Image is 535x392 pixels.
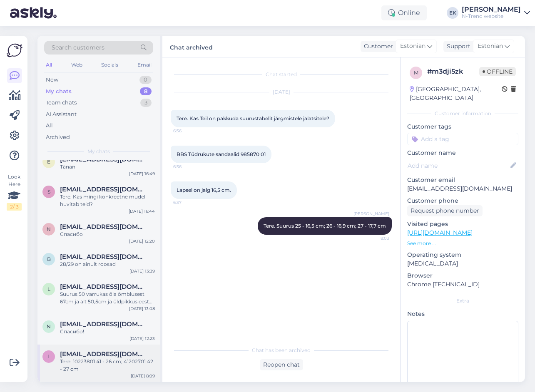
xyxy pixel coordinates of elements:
div: Suurus 50 varrukas õla õmblusest 67cm ja alt 50,5cm ja üldpikkus eest 83cm ja tagant 88cm. Suurus... [60,290,155,305]
div: Reopen chat [260,359,303,370]
span: BBS Tüdrukute sandaalid 985870 01 [177,151,266,157]
span: n [47,226,51,232]
span: Estonian [400,42,426,51]
span: Search customers [52,43,105,52]
div: Спасибо [60,231,155,238]
span: blaurimaa@gmail.com [60,253,147,261]
span: n [47,323,51,330]
span: Chat has been archived [252,347,311,354]
span: Lapsel on jalg 16,5 cm. [177,187,231,193]
div: Tere. 10223801 41 - 26 cm; 41202701 42 - 27 cm [60,358,155,373]
div: N-Trend website [462,13,521,20]
span: l [47,286,50,292]
div: 3 [140,99,152,107]
div: Customer information [407,110,518,117]
p: Customer name [407,149,518,157]
span: sigrideier@mail.ee [60,186,147,193]
img: Askly Logo [7,42,22,58]
div: [DATE] 16:44 [129,208,155,214]
input: Add a tag [407,133,518,145]
span: b [47,256,51,262]
div: [DATE] 12:20 [129,238,155,244]
div: Спасибо! [60,328,155,335]
span: 6:37 [173,199,204,206]
div: Request phone number [407,205,483,216]
a: [URL][DOMAIN_NAME] [407,229,473,236]
p: Operating system [407,251,518,259]
span: Offline [479,67,516,76]
span: m [414,69,418,76]
div: All [44,60,54,70]
span: l [47,353,50,360]
div: Chat started [171,71,392,78]
div: Customer [361,42,393,51]
div: [GEOGRAPHIC_DATA], [GEOGRAPHIC_DATA] [410,85,502,102]
div: Online [381,5,427,20]
div: All [46,122,53,130]
span: loreta66@inbox.lv [60,350,147,358]
div: New [46,76,58,84]
span: e [47,159,50,165]
div: Web [70,60,84,70]
p: [MEDICAL_DATA] [407,259,518,268]
label: Chat archived [170,41,213,52]
input: Add name [408,161,509,170]
div: Look Here [7,173,22,211]
div: EK [447,7,458,19]
span: 6:36 [173,164,204,170]
div: Archived [46,133,70,141]
div: Email [136,60,153,70]
p: Customer tags [407,122,518,131]
div: [DATE] 12:23 [129,335,155,342]
span: Tere. Kas Teil on pakkuda suurustabelit järgmistele jalatsitele? [177,115,329,122]
div: 8 [140,87,152,96]
span: s [47,189,50,195]
div: Tänan [60,163,155,171]
div: [DATE] 8:09 [131,373,155,379]
div: AI Assistant [46,110,77,119]
div: Tere. Kas mingi konkreetne mudel huvitab teid? [60,193,155,208]
div: 0 [139,76,152,84]
span: Estonian [478,42,503,51]
span: 8:03 [358,235,389,241]
div: [DATE] 13:39 [129,268,155,274]
span: [PERSON_NAME] [353,211,389,217]
div: 2 / 3 [7,203,22,211]
p: Browser [407,271,518,280]
div: [DATE] [171,88,392,96]
p: Notes [407,310,518,318]
div: 28/29 on ainult roosad [60,261,155,268]
span: My chats [87,148,110,155]
div: My chats [46,87,72,96]
div: Socials [100,60,120,70]
a: [PERSON_NAME]N-Trend website [462,6,530,20]
span: natalya6310@bk.ru [60,223,147,231]
div: [PERSON_NAME] [462,6,521,13]
p: Chrome [TECHNICAL_ID] [407,280,518,289]
div: [DATE] 13:08 [129,305,155,312]
p: See more ... [407,240,518,247]
div: Team chats [46,99,77,107]
p: Customer phone [407,196,518,205]
div: [DATE] 16:49 [129,171,155,177]
p: [EMAIL_ADDRESS][DOMAIN_NAME] [407,184,518,193]
div: # m3dji5zk [427,67,479,77]
span: n_a_ti_k_a@list.ru [60,320,147,328]
p: Customer email [407,176,518,184]
div: Extra [407,297,518,305]
span: loreta66@inbox.lv [60,283,147,290]
div: Support [443,42,470,51]
p: Visited pages [407,220,518,228]
span: Tere. Suurus 25 - 16,5 cm; 26 - 16,9 cm; 27 - 17,7 cm [264,223,386,229]
span: 6:36 [173,128,204,134]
